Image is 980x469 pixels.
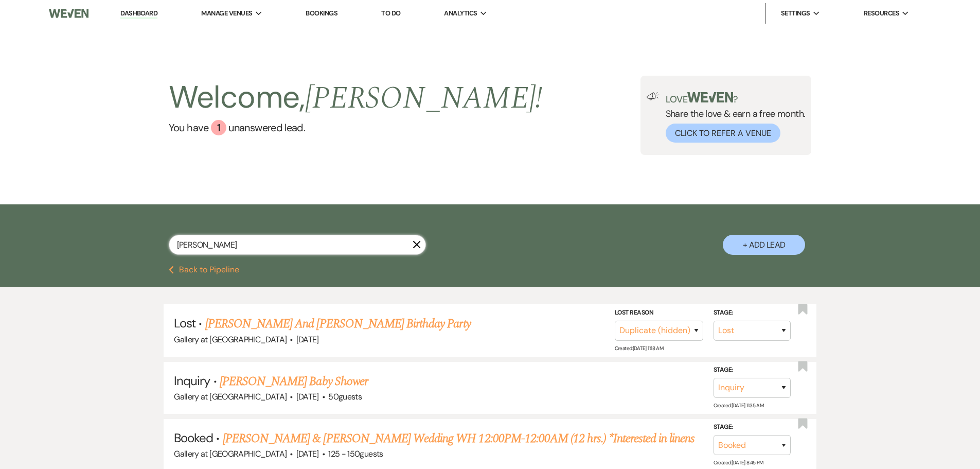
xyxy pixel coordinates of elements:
[306,9,337,18] a: Bookings
[714,307,791,319] label: Stage:
[714,459,763,466] span: Created: [DATE] 8:45 PM
[381,9,400,18] a: To Do
[174,334,287,345] span: Gallery at [GEOGRAPHIC_DATA]
[444,8,477,19] span: Analytics
[174,391,287,402] span: Gallery at [GEOGRAPHIC_DATA]
[864,8,899,19] span: Resources
[223,429,695,448] a: [PERSON_NAME] & [PERSON_NAME] Wedding WH 12:00PM-12:00AM (12 hrs.) *Interested in linens
[714,422,791,433] label: Stage:
[328,391,362,402] span: 50 guests
[723,235,805,255] button: + Add Lead
[174,373,210,389] span: Inquiry
[296,448,319,459] span: [DATE]
[666,92,806,104] p: Love ?
[305,75,543,122] span: [PERSON_NAME] !
[615,307,703,319] label: Lost Reason
[49,3,88,24] img: Weven Logo
[615,345,663,352] span: Created: [DATE] 11:18 AM
[714,364,791,376] label: Stage:
[328,448,383,459] span: 125 - 150 guests
[169,266,239,274] button: Back to Pipeline
[205,315,471,333] a: [PERSON_NAME] And [PERSON_NAME] Birthday Party
[781,8,810,19] span: Settings
[296,391,319,402] span: [DATE]
[687,92,733,102] img: weven-logo-green.svg
[714,402,763,409] span: Created: [DATE] 11:35 AM
[220,372,368,391] a: [PERSON_NAME] Baby Shower
[174,315,195,331] span: Lost
[201,8,252,19] span: Manage Venues
[169,235,426,255] input: Search by name, event date, email address or phone number
[660,92,806,143] div: Share the love & earn a free month.
[169,76,543,120] h2: Welcome,
[647,92,660,100] img: loud-speaker-illustration.svg
[174,430,213,446] span: Booked
[169,120,543,135] a: You have 1 unanswered lead.
[211,120,226,135] div: 1
[174,448,287,459] span: Gallery at [GEOGRAPHIC_DATA]
[666,124,780,143] button: Click to Refer a Venue
[296,334,319,345] span: [DATE]
[120,9,157,19] a: Dashboard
